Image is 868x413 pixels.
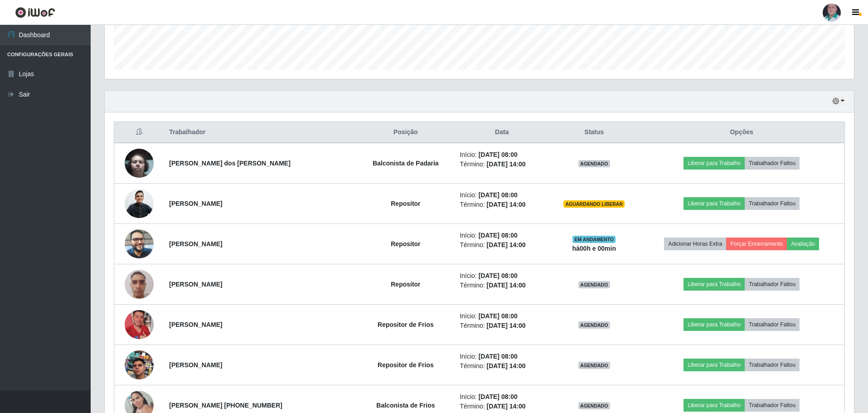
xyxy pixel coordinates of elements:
[745,318,800,331] button: Trabalhador Faltou
[578,281,610,288] span: AGENDADO
[460,361,544,371] li: Término:
[376,402,435,409] strong: Balconista de Frios
[487,322,526,329] time: [DATE] 14:00
[563,200,625,208] span: AGUARDANDO LIBERAR
[460,240,544,250] li: Término:
[460,311,544,321] li: Início:
[745,399,800,412] button: Trabalhador Faltou
[487,403,526,410] time: [DATE] 14:00
[391,200,420,207] strong: Repositor
[460,321,544,330] li: Término:
[169,361,222,369] strong: [PERSON_NAME]
[684,318,745,331] button: Liberar para Trabalho
[745,278,800,291] button: Trabalhador Faltou
[684,197,745,210] button: Liberar para Trabalho
[664,238,726,250] button: Adicionar Horas Extra
[125,224,154,263] img: 1755090695387.jpeg
[460,190,544,200] li: Início:
[487,362,526,369] time: [DATE] 14:00
[169,200,222,207] strong: [PERSON_NAME]
[479,312,518,320] time: [DATE] 08:00
[15,7,55,18] img: CoreUI Logo
[460,402,544,411] li: Término:
[460,271,544,281] li: Início:
[169,281,222,288] strong: [PERSON_NAME]
[125,188,154,219] img: 1625782717345.jpeg
[479,393,518,400] time: [DATE] 08:00
[684,278,745,291] button: Liberar para Trabalho
[487,201,526,208] time: [DATE] 14:00
[125,144,154,182] img: 1657575579568.jpeg
[169,402,282,409] strong: [PERSON_NAME] [PHONE_NUMBER]
[460,231,544,240] li: Início:
[684,399,745,412] button: Liberar para Trabalho
[487,282,526,289] time: [DATE] 14:00
[460,150,544,160] li: Início:
[479,272,518,279] time: [DATE] 08:00
[373,160,439,167] strong: Balconista de Padaria
[578,160,610,167] span: AGENDADO
[391,281,420,288] strong: Repositor
[745,359,800,371] button: Trabalhador Faltou
[169,160,291,167] strong: [PERSON_NAME] dos [PERSON_NAME]
[487,160,526,168] time: [DATE] 14:00
[639,122,844,143] th: Opções
[460,392,544,402] li: Início:
[487,241,526,248] time: [DATE] 14:00
[125,339,154,391] img: 1758147536272.jpeg
[357,122,454,143] th: Posição
[726,238,787,250] button: Forçar Encerramento
[460,281,544,290] li: Término:
[169,321,222,328] strong: [PERSON_NAME]
[745,157,800,170] button: Trabalhador Faltou
[378,321,434,328] strong: Repositor de Frios
[572,236,616,243] span: EM ANDAMENTO
[125,265,154,303] img: 1751476374327.jpeg
[460,160,544,169] li: Término:
[479,191,518,199] time: [DATE] 08:00
[684,359,745,371] button: Liberar para Trabalho
[378,361,434,369] strong: Repositor de Frios
[745,197,800,210] button: Trabalhador Faltou
[479,353,518,360] time: [DATE] 08:00
[549,122,639,143] th: Status
[479,151,518,158] time: [DATE] 08:00
[391,240,420,248] strong: Repositor
[169,240,222,248] strong: [PERSON_NAME]
[578,362,610,369] span: AGENDADO
[460,200,544,209] li: Término:
[479,232,518,239] time: [DATE] 08:00
[578,321,610,329] span: AGENDADO
[460,352,544,361] li: Início:
[164,122,357,143] th: Trabalhador
[454,122,549,143] th: Data
[684,157,745,170] button: Liberar para Trabalho
[578,402,610,409] span: AGENDADO
[125,299,154,350] img: 1741878920639.jpeg
[572,245,616,252] strong: há 00 h e 00 min
[787,238,819,250] button: Avaliação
